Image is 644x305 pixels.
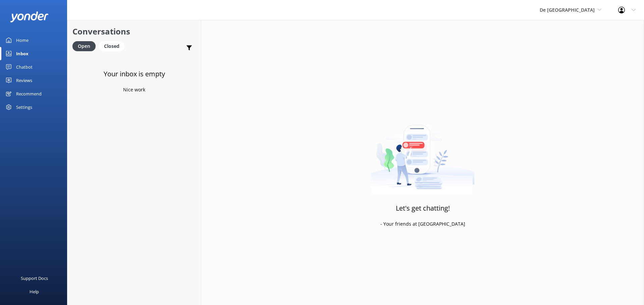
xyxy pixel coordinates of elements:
[371,111,475,195] img: artwork of a man stealing a conversation from at giant smartphone
[16,100,32,114] div: Settings
[30,285,39,298] div: Help
[72,41,96,51] div: Open
[16,33,29,47] div: Home
[380,220,465,228] p: - Your friends at [GEOGRAPHIC_DATA]
[540,7,595,13] span: De [GEOGRAPHIC_DATA]
[16,47,29,60] div: Inbox
[16,74,32,87] div: Reviews
[16,87,42,100] div: Recommend
[123,86,145,93] p: Nice work
[104,69,165,79] h3: Your inbox is empty
[99,42,128,50] a: Closed
[396,203,450,214] h3: Let's get chatting!
[10,11,49,22] img: yonder-white-logo.png
[72,42,99,50] a: Open
[72,25,196,38] h2: Conversations
[16,60,33,74] div: Chatbot
[21,272,48,285] div: Support Docs
[99,41,124,51] div: Closed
